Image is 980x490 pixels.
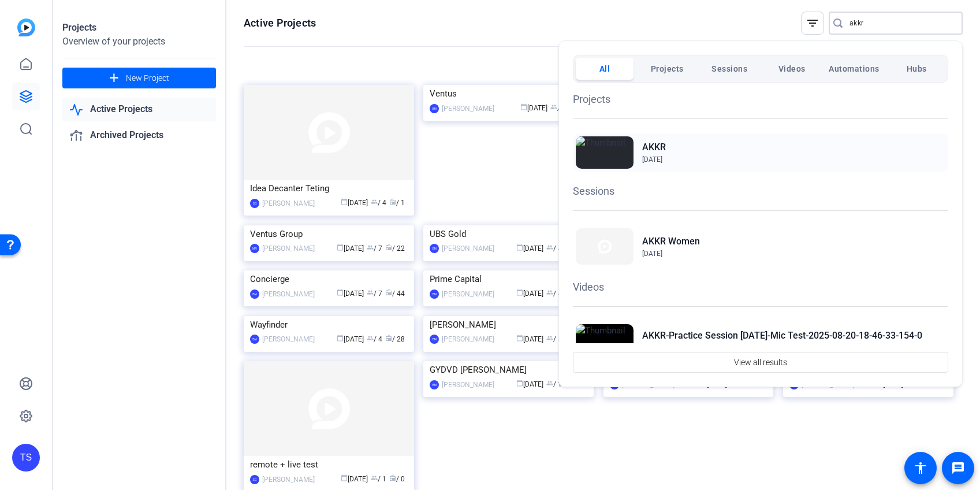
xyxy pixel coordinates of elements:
[651,58,684,79] span: Projects
[829,58,880,79] span: Automations
[573,352,948,373] button: View all results
[573,91,948,107] h1: Projects
[576,136,634,169] img: Thumbnail
[642,329,922,343] h2: AKKR-Practice Session [DATE]-Mic Test-2025-08-20-18-46-33-154-0
[778,58,806,79] span: Videos
[642,140,666,154] h2: AKKR
[573,183,948,199] h1: Sessions
[576,228,634,265] img: Thumbnail
[642,155,662,164] span: [DATE]
[907,58,927,79] span: Hubs
[734,351,787,373] span: View all results
[573,279,948,295] h1: Videos
[576,324,634,357] img: Thumbnail
[642,250,662,258] span: [DATE]
[642,235,700,248] h2: AKKR Women
[599,58,610,79] span: All
[711,58,747,79] span: Sessions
